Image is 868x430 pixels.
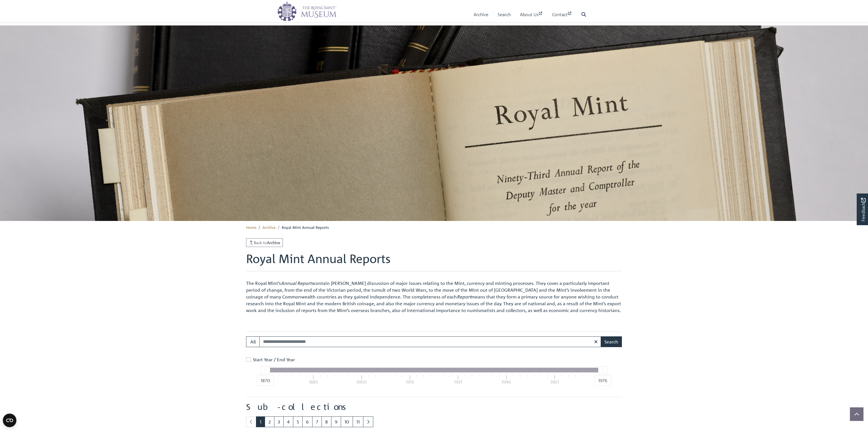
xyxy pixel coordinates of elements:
em: Report [457,294,471,300]
label: Start Year / End Year [253,356,295,363]
button: Search [601,336,622,347]
a: Archive [262,225,275,230]
button: Open CMP widget [3,414,16,427]
button: Scroll to top [850,407,863,421]
div: 1915 [406,379,414,385]
a: Archive [474,7,489,23]
li: Previous page [246,416,256,427]
a: Goto page 11 [353,416,363,427]
h2: Sub-collections [246,402,622,412]
div: 1931 [454,379,462,385]
a: Goto page 3 [274,416,284,427]
h1: Royal Mint Annual Reports [246,251,622,271]
button: All [246,336,260,347]
a: Goto page 7 [312,416,322,427]
a: Goto page 9 [331,416,341,427]
a: Goto page 8 [322,416,331,427]
a: Next page [363,416,373,427]
a: Goto page 2 [265,416,274,427]
a: Goto page 5 [293,416,303,427]
em: Annual Reports [281,280,314,286]
input: Search this collection... [259,336,601,347]
a: About Us [520,7,543,23]
strong: Archive [267,240,280,245]
img: logo_wide.png [277,1,337,21]
div: 1976 [594,375,611,386]
div: 1961 [550,379,559,385]
nav: pagination [246,416,622,427]
span: Royal Mint Annual Reports [282,225,329,230]
p: The Royal Mint’s contain [PERSON_NAME] discussion of major issues relating to the Mint, currency ... [246,280,622,314]
a: Goto page 10 [341,416,353,427]
div: 1946 [502,379,511,385]
span: Feedback [860,198,867,222]
a: Contact [552,7,572,23]
a: Would you like to provide feedback? [857,193,868,225]
div: 1885 [309,379,318,385]
div: 1900 [356,379,367,385]
a: Goto page 6 [302,416,313,427]
div: 1870 [257,375,274,386]
span: Goto page 1 [256,416,265,427]
a: Search [498,7,511,23]
a: Home [246,225,256,230]
a: Goto page 4 [283,416,293,427]
a: Back toArchive [246,238,283,247]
